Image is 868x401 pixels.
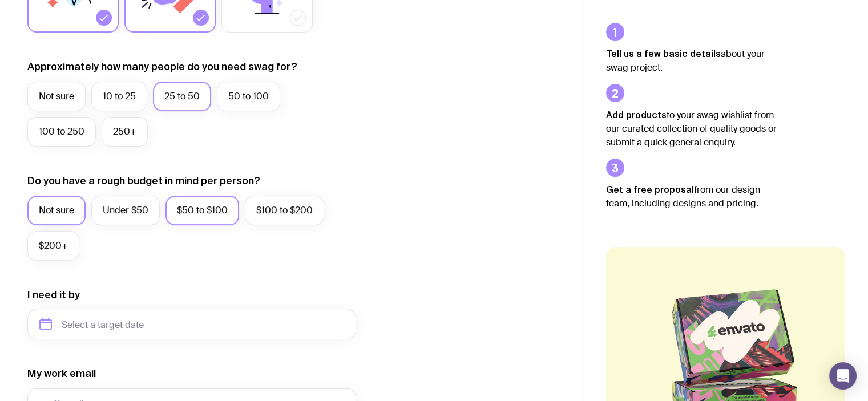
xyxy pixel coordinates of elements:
label: $50 to $100 [165,196,239,225]
label: 50 to 100 [217,82,280,111]
label: 100 to 250 [27,117,96,147]
label: Not sure [27,196,86,225]
label: Under $50 [91,196,160,225]
p: from our design team, including designs and pricing. [606,183,777,210]
p: about your swag project. [606,47,777,75]
label: I need it by [27,288,80,302]
div: Open Intercom Messenger [829,362,857,390]
strong: Tell us a few basic details [606,48,721,59]
label: $100 to $200 [245,196,324,225]
strong: Get a free proposal [606,184,694,195]
label: Do you have a rough budget in mind per person? [27,174,260,188]
label: 25 to 50 [153,82,211,111]
strong: Add products [606,110,667,120]
label: Approximately how many people do you need swag for? [27,60,297,74]
label: $200+ [27,231,79,261]
input: Select a target date [27,310,356,339]
p: to your swag wishlist from our curated collection of quality goods or submit a quick general enqu... [606,108,777,149]
label: 10 to 25 [91,82,147,111]
label: Not sure [27,82,86,111]
label: 250+ [102,117,148,147]
label: My work email [27,367,96,380]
